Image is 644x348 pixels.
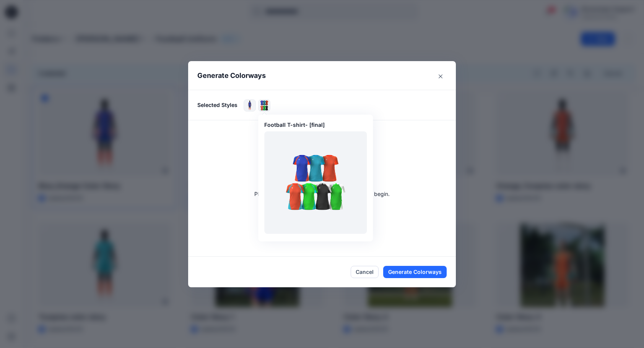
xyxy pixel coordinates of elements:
img: Football T-shirt- [final] [259,100,270,111]
button: Cancel [351,266,379,278]
p: Selected Styles [197,101,237,109]
img: Blue_Orange Color Story [244,100,255,111]
h6: Football T-shirt- [final] [264,122,367,128]
button: Generate Colorways [383,266,447,278]
header: Generate Colorways [188,61,456,90]
button: Close [434,70,447,83]
img: eyJhbGciOiJIUzI1NiIsImtpZCI6IjAiLCJ0eXAiOiJKV1QifQ.eyJkYXRhIjp7InR5cGUiOiJzdG9yYWdlIiwicGF0aCI6In... [264,131,367,234]
p: Please, upload a color library template (.ase) to begin. [254,190,390,198]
